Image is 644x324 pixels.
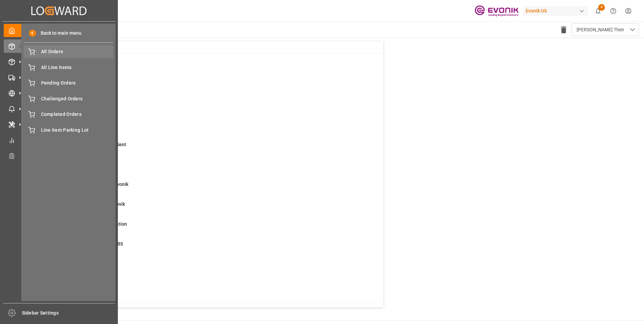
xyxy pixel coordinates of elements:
span: Completed Orders [41,111,114,118]
a: 0Error on Initial Sales Order to EvonikShipment [35,181,375,195]
a: Completed Orders [24,108,113,121]
a: 50ABS: Missing Booking ConfirmationShipment [35,221,375,235]
img: Evonik-brand-mark-Deep-Purple-RGB.jpeg_1700498283.jpeg [475,5,518,17]
div: Evonik US [523,6,588,16]
a: All Line Items [24,61,113,74]
span: [PERSON_NAME] Then [577,26,624,33]
a: Transport Planner [4,149,114,162]
a: My Reports [4,133,114,147]
a: Challenged Orders [24,92,113,105]
a: 9ETA > 10 Days , No ATA EnteredShipment [35,121,375,135]
button: Evonik US [523,4,590,17]
span: Sidebar Settings [22,310,115,317]
button: show 4 new notifications [590,3,606,19]
a: 0Error Sales Order Update to EvonikShipment [35,201,375,215]
a: Line Item Parking Lot [24,123,113,136]
a: 23ETD>3 Days Past,No Cost Msg SentShipment [35,141,375,155]
a: 1Pending Bkg Request sent to ABSShipment [35,240,375,255]
span: All Line Items [41,64,114,71]
a: 3ETD < 3 Days,No Del # Rec'dShipment [35,161,375,175]
a: All Orders [24,45,113,58]
span: 4 [598,4,605,11]
span: All Orders [41,48,114,55]
a: 0MOT Missing at Order LevelSales Order-IVPO [35,62,375,76]
span: Back to main menu [36,30,82,37]
a: Pending Orders [24,76,113,90]
span: Pending Orders [41,79,114,87]
button: Help Center [606,3,621,19]
button: open menu [572,23,639,36]
a: My Cockpit [4,24,114,37]
span: Line Item Parking Lot [41,127,114,134]
a: 11ABS: No Bkg Req Sent DateShipment [35,101,375,116]
span: Challenged Orders [41,95,114,102]
a: 0Main-Leg Shipment # ErrorShipment [35,260,375,274]
a: 2TU : Pre-Leg Shipment # ErrorTransport Unit [35,280,375,294]
a: 42ABS: No Init Bkg Conf DateShipment [35,82,375,96]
